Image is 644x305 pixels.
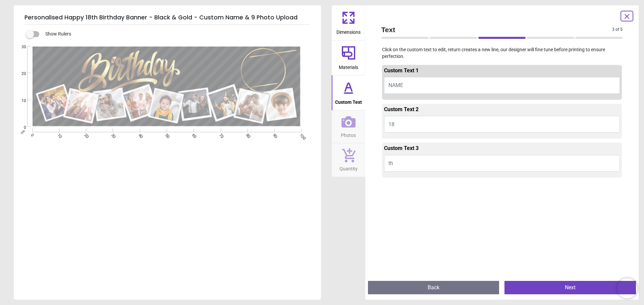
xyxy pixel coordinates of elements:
button: Materials [332,41,365,75]
span: 3 of 5 [612,27,623,32]
span: NAME [388,82,403,88]
span: 30 [13,44,26,50]
button: Back [368,281,499,294]
span: 20 [13,71,26,77]
span: Quantity [339,162,358,172]
span: th [388,160,393,166]
span: Custom Text [335,96,362,106]
span: Text [381,25,612,34]
span: Custom Text 2 [384,106,419,112]
button: 18 [384,116,620,133]
span: Dimensions [336,26,361,36]
h5: Personalised Happy 18th Birthday Banner - Black & Gold - Custom Name & 9 Photo Upload [24,11,310,25]
span: Photos [341,129,356,139]
div: Show Rulers [30,30,321,38]
span: Custom Text 3 [384,145,419,151]
button: NAME [384,77,620,94]
span: 18 [388,121,394,128]
button: th [384,155,620,172]
span: 0 [13,125,26,131]
span: 10 [13,98,26,104]
iframe: Brevo live chat [617,278,637,298]
p: Click on the custom text to edit, return creates a new line, our designer will fine tune before p... [376,47,628,60]
button: Custom Text [332,75,365,110]
span: Custom Text 1 [384,67,419,74]
button: Next [504,281,636,294]
button: Quantity [332,143,365,177]
button: Dimensions [332,5,365,40]
span: Materials [339,61,358,71]
button: Photos [332,110,365,143]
